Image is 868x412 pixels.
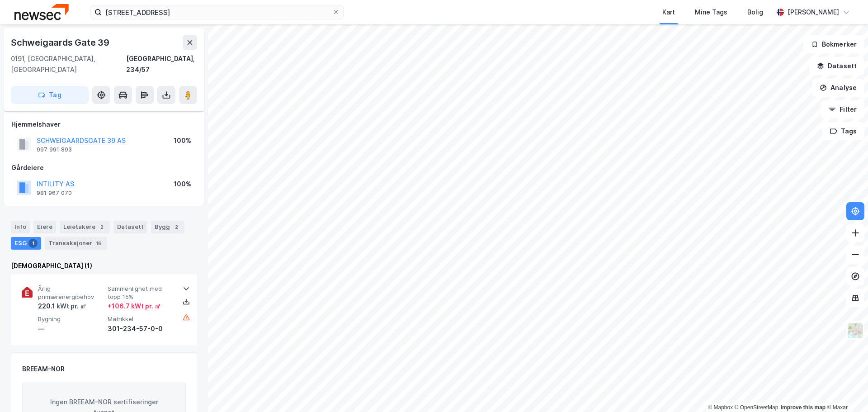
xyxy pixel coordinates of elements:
[11,162,197,173] div: Gårdeiere
[809,57,864,75] button: Datasett
[108,285,174,301] span: Sammenlignet med topp 15%
[172,223,181,232] div: 2
[108,315,174,323] span: Matrikkel
[97,223,106,232] div: 2
[788,7,839,18] div: [PERSON_NAME]
[126,53,197,75] div: [GEOGRAPHIC_DATA], 234/57
[38,315,104,323] span: Bygning
[37,146,72,153] div: 997 991 893
[803,35,864,53] button: Bokmerker
[38,285,104,301] span: Årlig primærenergibehov
[94,239,104,248] div: 16
[174,135,191,146] div: 100%
[38,323,104,334] div: —
[174,179,191,189] div: 100%
[11,35,111,50] div: Schweigaards Gate 39
[55,301,86,312] div: kWt pr. ㎡
[22,364,65,374] div: BREEAM-NOR
[781,404,826,411] a: Improve this map
[28,239,38,248] div: 1
[821,100,864,118] button: Filter
[11,221,30,233] div: Info
[822,122,864,140] button: Tags
[735,404,778,411] a: OpenStreetMap
[108,301,161,312] div: + 106.7 kWt pr. ㎡
[102,5,332,19] input: Søk på adresse, matrikkel, gårdeiere, leietakere eller personer
[37,189,72,197] div: 981 967 070
[662,7,675,18] div: Kart
[11,119,197,130] div: Hjemmelshaver
[60,221,110,233] div: Leietakere
[151,221,184,233] div: Bygg
[847,322,864,339] img: Z
[45,237,107,250] div: Transaksjoner
[108,323,174,334] div: 301-234-57-0-0
[33,221,56,233] div: Eiere
[747,7,763,18] div: Bolig
[14,4,69,20] img: newsec-logo.f6e21ccffca1b3a03d2d.png
[38,301,86,312] div: 220.1
[708,404,733,411] a: Mapbox
[11,260,197,271] div: [DEMOGRAPHIC_DATA] (1)
[695,7,727,18] div: Mine Tags
[11,86,89,104] button: Tag
[11,237,41,250] div: ESG
[113,221,147,233] div: Datasett
[823,369,868,412] iframe: Chat Widget
[812,79,864,97] button: Analyse
[11,53,126,75] div: 0191, [GEOGRAPHIC_DATA], [GEOGRAPHIC_DATA]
